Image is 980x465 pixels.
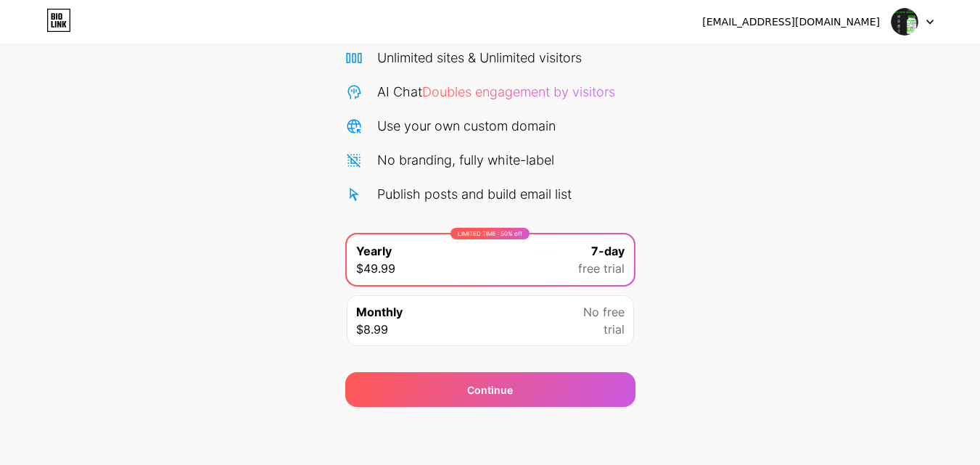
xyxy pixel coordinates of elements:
[377,48,582,67] div: Unlimited sites & Unlimited visitors
[591,242,625,260] span: 7-day
[377,82,615,102] div: AI Chat
[377,184,572,204] div: Publish posts and build email list
[356,321,388,338] span: $8.99
[356,260,395,277] span: $49.99
[450,228,530,239] div: LIMITED TIME : 50% off
[467,382,513,398] div: Continue
[356,303,403,321] span: Monthly
[377,116,556,136] div: Use your own custom domain
[702,15,880,30] div: [EMAIL_ADDRESS][DOMAIN_NAME]
[604,321,625,338] span: trial
[891,8,918,36] img: Lipo Vive
[422,84,615,99] span: Doubles engagement by visitors
[377,150,554,170] div: No branding, fully white-label
[578,260,625,277] span: free trial
[583,303,625,321] span: No free
[356,242,392,260] span: Yearly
